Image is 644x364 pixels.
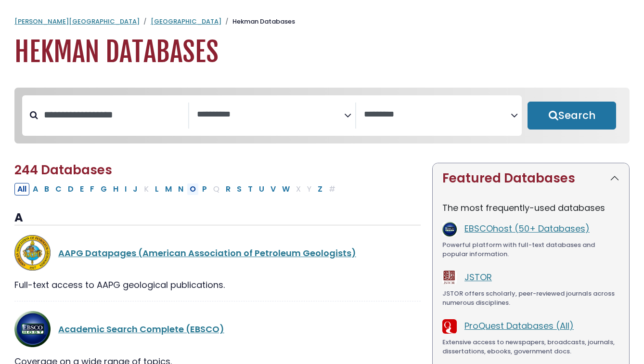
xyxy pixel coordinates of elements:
[223,183,233,195] button: Filter Results R
[65,183,77,195] button: Filter Results D
[14,278,421,291] div: Full-text access to AAPG geological publications.
[221,17,295,26] li: Hekman Databases
[38,107,188,123] input: Search database by title or keyword
[122,183,129,195] button: Filter Results I
[14,211,421,225] h3: A
[52,183,64,195] button: Filter Results C
[187,183,199,195] button: Filter Results O
[442,201,619,214] p: The most frequently-used databases
[442,289,619,308] div: JSTOR offers scholarly, peer-reviewed journals across numerous disciplines.
[14,183,29,195] button: All
[14,36,630,68] h1: Hekman Databases
[245,183,256,195] button: Filter Results T
[98,183,110,195] button: Filter Results G
[464,271,492,283] a: JSTOR
[14,182,339,195] div: Alpha-list to filter by first letter of database name
[58,247,356,259] a: AAPG Datapages (American Association of Petroleum Geologists)
[442,240,619,259] div: Powerful platform with full-text databases and popular information.
[268,183,279,195] button: Filter Results V
[151,17,221,26] a: [GEOGRAPHIC_DATA]
[30,183,41,195] button: Filter Results A
[152,183,162,195] button: Filter Results L
[433,163,629,194] button: Featured Databases
[14,161,112,179] span: 244 Databases
[110,183,121,195] button: Filter Results H
[130,183,141,195] button: Filter Results J
[528,102,616,130] button: Submit for Search Results
[77,183,87,195] button: Filter Results E
[41,183,52,195] button: Filter Results B
[14,17,630,26] nav: breadcrumb
[14,88,630,143] nav: Search filters
[256,183,267,195] button: Filter Results U
[58,323,224,335] a: Academic Search Complete (EBSCO)
[197,110,344,120] textarea: Search
[279,183,293,195] button: Filter Results W
[364,110,511,120] textarea: Search
[199,183,210,195] button: Filter Results P
[162,183,175,195] button: Filter Results M
[442,338,619,356] div: Extensive access to newspapers, broadcasts, journals, dissertations, ebooks, government docs.
[464,222,590,234] a: EBSCOhost (50+ Databases)
[464,320,574,332] a: ProQuest Databases (All)
[175,183,186,195] button: Filter Results N
[315,183,325,195] button: Filter Results Z
[87,183,97,195] button: Filter Results F
[14,17,140,26] a: [PERSON_NAME][GEOGRAPHIC_DATA]
[234,183,245,195] button: Filter Results S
